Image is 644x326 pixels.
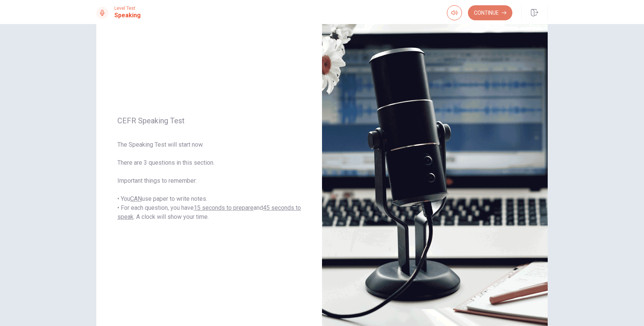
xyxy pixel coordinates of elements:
[114,11,141,20] h1: Speaking
[468,5,512,20] button: Continue
[117,140,301,221] span: The Speaking Test will start now. There are 3 questions in this section. Important things to reme...
[130,195,142,202] u: CAN
[114,6,141,11] span: Level Test
[117,116,301,125] span: CEFR Speaking Test
[194,204,254,211] u: 15 seconds to prepare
